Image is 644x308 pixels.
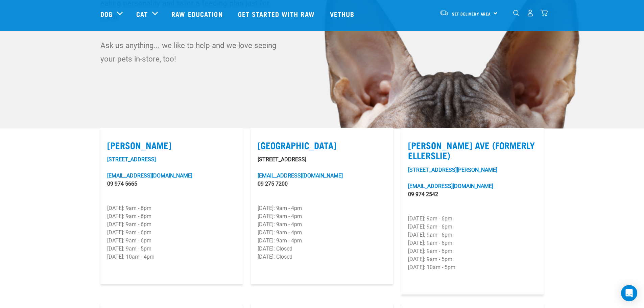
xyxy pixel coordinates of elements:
p: [DATE]: 9am - 6pm [408,223,537,231]
p: [DATE]: 9am - 6pm [107,229,236,237]
img: home-icon-1@2x.png [513,10,520,16]
p: [DATE]: 9am - 5pm [107,245,236,253]
p: [DATE]: 9am - 4pm [258,237,386,245]
img: user.png [527,9,534,17]
a: 09 974 2542 [408,191,438,197]
a: Vethub [323,0,363,27]
p: [DATE]: 9am - 6pm [408,231,537,239]
p: [STREET_ADDRESS] [258,156,386,164]
a: [EMAIL_ADDRESS][DOMAIN_NAME] [408,183,493,189]
p: [DATE]: 9am - 6pm [408,239,537,247]
img: home-icon@2x.png [541,9,548,17]
p: [DATE]: 9am - 4pm [258,229,386,237]
a: [STREET_ADDRESS][PERSON_NAME] [408,167,497,173]
a: 09 275 7200 [258,181,288,187]
p: [DATE]: 10am - 4pm [107,253,236,261]
p: [DATE]: 9am - 6pm [408,215,537,223]
a: [EMAIL_ADDRESS][DOMAIN_NAME] [258,172,343,179]
a: [STREET_ADDRESS] [107,156,156,163]
a: Dog [100,9,113,19]
a: Get started with Raw [231,0,323,27]
p: [DATE]: 9am - 4pm [258,220,386,229]
img: van-moving.png [439,10,449,16]
a: [EMAIL_ADDRESS][DOMAIN_NAME] [107,172,192,179]
p: [DATE]: Closed [258,245,386,253]
p: [DATE]: 9am - 6pm [107,204,236,212]
label: [PERSON_NAME] Ave (Formerly Ellerslie) [408,140,537,161]
p: [DATE]: Closed [258,253,386,261]
a: Raw Education [165,0,231,27]
p: [DATE]: 9am - 6pm [408,247,537,255]
p: [DATE]: 9am - 6pm [107,237,236,245]
p: [DATE]: 9am - 4pm [258,204,386,212]
label: [PERSON_NAME] [107,140,236,150]
p: [DATE]: 9am - 6pm [107,212,236,220]
p: [DATE]: 9am - 6pm [107,220,236,229]
p: [DATE]: 10am - 5pm [408,263,537,271]
div: Open Intercom Messenger [621,285,637,301]
a: Cat [136,9,148,19]
span: Set Delivery Area [452,13,491,15]
a: 09 974 5665 [107,181,137,187]
label: [GEOGRAPHIC_DATA] [258,140,386,150]
p: [DATE]: 9am - 5pm [408,255,537,263]
p: Ask us anything... we like to help and we love seeing your pets in-store, too! [100,39,278,66]
p: [DATE]: 9am - 4pm [258,212,386,220]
